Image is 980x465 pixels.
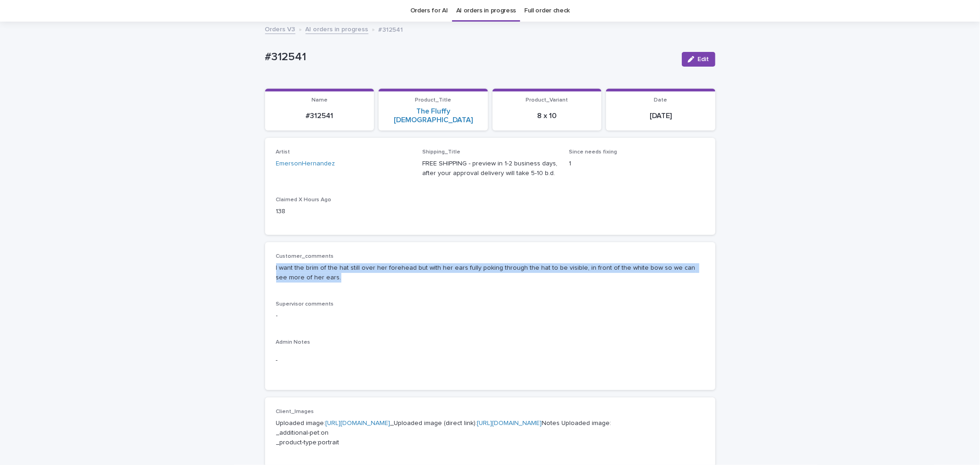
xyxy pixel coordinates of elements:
a: [URL][DOMAIN_NAME] [477,420,542,426]
p: FREE SHIPPING - preview in 1-2 business days, after your approval delivery will take 5-10 b.d. [422,159,558,178]
a: AI orders in progress [306,23,368,34]
a: The Fluffy [DEMOGRAPHIC_DATA] [384,107,482,125]
span: Shipping_Title [422,149,460,155]
span: Product_Title [415,97,451,103]
span: Admin Notes [276,340,311,345]
span: Edit [698,56,709,62]
span: Customer_comments [276,254,334,259]
span: Supervisor comments [276,301,334,307]
button: Edit [682,52,715,67]
span: Claimed X Hours Ago [276,197,332,203]
p: Uploaded image: _Uploaded image (direct link): Notes Uploaded image: _additional-pet:on _product-... [276,419,704,447]
p: - [276,356,704,365]
p: 8 x 10 [498,112,596,120]
a: [URL][DOMAIN_NAME] [326,420,391,426]
span: Product_Variant [526,97,568,103]
span: Artist [276,149,290,155]
p: #312541 [271,112,369,120]
span: Since needs fixing [569,149,617,155]
p: I want the brim of the hat still over her forehead but with her ears fully poking through the hat... [276,263,704,283]
span: Client_Images [276,409,314,414]
span: Date [654,97,667,103]
p: [DATE] [612,112,710,120]
a: EmersonHernandez [276,159,335,169]
p: #312541 [379,24,403,34]
a: Orders V3 [265,23,295,34]
p: #312541 [265,51,674,64]
p: 138 [276,207,412,216]
p: - [276,311,704,321]
p: 1 [569,159,704,169]
span: Name [312,97,328,103]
